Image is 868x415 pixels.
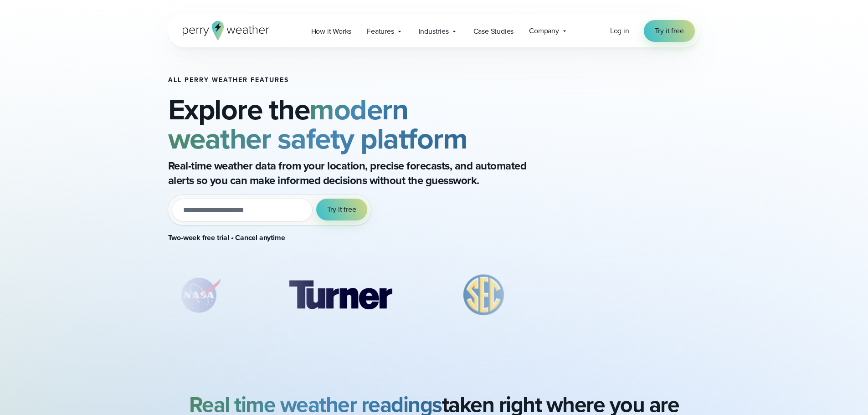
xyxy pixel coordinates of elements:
div: 3 of 8 [449,272,519,318]
span: How it Works [311,26,352,37]
a: How it Works [303,22,360,41]
a: Try it free [644,20,695,42]
span: Try it free [655,26,684,36]
img: %E2%9C%85-SEC.svg [449,272,519,318]
strong: modern weather safety platform [168,88,467,160]
img: Amazon-Air.svg [563,272,692,318]
div: 1 of 8 [168,272,231,318]
a: Log in [610,26,629,36]
div: 2 of 8 [275,272,405,318]
span: Company [529,26,559,36]
span: Try it free [327,204,356,215]
button: Try it free [316,199,367,220]
img: NASA.svg [168,272,231,318]
p: Real-time weather data from your location, precise forecasts, and automated alerts so you can mak... [168,159,533,188]
div: slideshow [168,272,564,323]
a: Case Studies [466,22,522,41]
span: Case Studies [473,26,514,37]
span: Log in [610,26,629,36]
h1: All Perry Weather Features [168,77,564,84]
strong: Two-week free trial • Cancel anytime [168,232,285,243]
span: Industries [419,26,449,37]
h2: Explore the [168,95,564,153]
img: Turner-Construction_1.svg [275,272,405,318]
span: Features [367,26,394,37]
div: 4 of 8 [563,272,692,318]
